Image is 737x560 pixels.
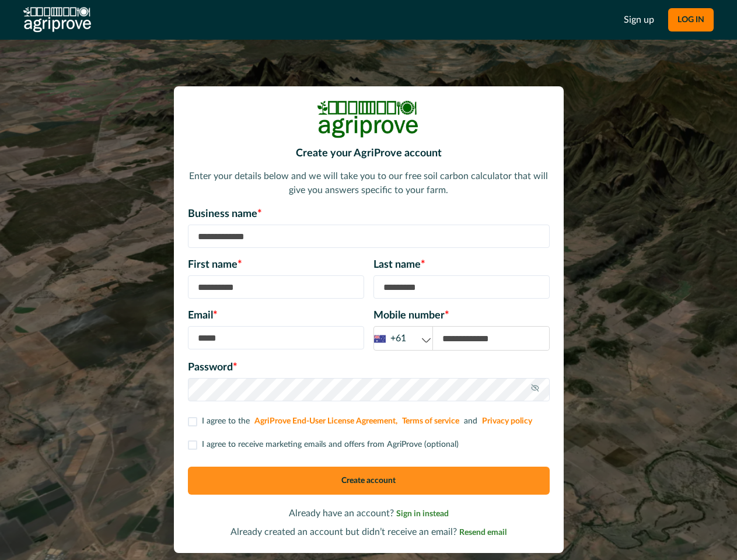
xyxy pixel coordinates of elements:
[373,257,550,273] p: Last name
[396,510,449,518] span: Sign in instead
[254,417,397,425] a: AgriProve End-User License Agreement,
[188,169,550,197] p: Enter your details below and we will take you to our free soil carbon calculator that will give y...
[188,257,364,273] p: First name
[373,308,550,324] p: Mobile number
[202,439,459,451] p: I agree to receive marketing emails and offers from AgriProve (optional)
[23,7,91,33] img: AgriProve logo
[188,206,550,222] p: Business name
[188,525,550,539] p: Already created an account but didn’t receive an email?
[188,506,550,520] p: Already have an account?
[459,528,507,537] span: Resend email
[459,527,507,537] a: Resend email
[188,467,550,495] button: Create account
[316,100,421,138] img: Logo Image
[188,308,364,324] p: Email
[396,509,449,518] a: Sign in instead
[188,148,550,160] h2: Create your AgriProve account
[202,415,535,428] p: I agree to the and
[482,417,532,425] a: Privacy policy
[188,360,550,376] p: Password
[402,417,459,425] a: Terms of service
[624,13,654,27] a: Sign up
[668,8,714,32] button: LOG IN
